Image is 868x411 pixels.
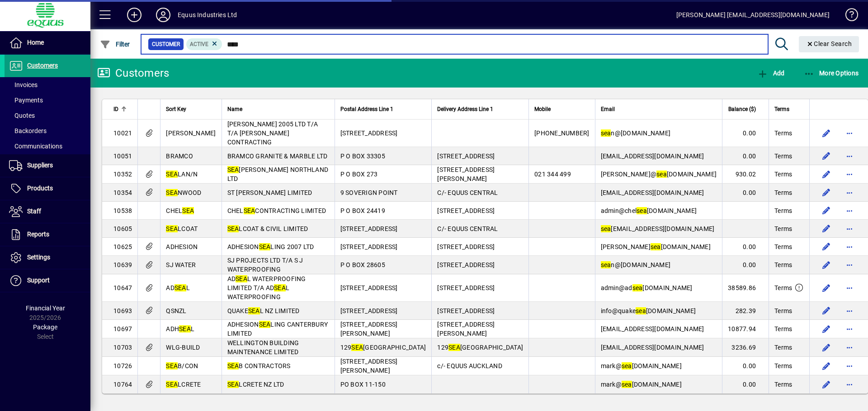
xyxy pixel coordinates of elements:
button: More options [842,126,857,140]
span: 10647 [113,284,132,291]
span: [STREET_ADDRESS] [437,307,495,314]
span: n@[DOMAIN_NAME] [601,129,671,137]
em: SEA [182,207,194,214]
div: Mobile [534,104,590,114]
span: Postal Address Line 1 [340,104,393,114]
span: c/- EQUUS AUCKLAND [437,362,502,369]
button: Edit [819,222,833,236]
td: 10877.94 [722,320,769,338]
td: 38589.86 [722,274,769,302]
span: [STREET_ADDRESS] [437,261,495,268]
em: SEA [351,344,363,351]
span: C/- EQUUS CENTRAL [437,225,498,232]
button: More options [842,322,857,336]
span: [STREET_ADDRESS] [340,243,398,250]
span: PO BOX 11-150 [340,381,386,388]
div: Balance ($) [728,104,764,114]
span: B/CON [166,362,198,369]
em: SEA [248,307,260,314]
span: Terms [774,104,789,114]
span: 10764 [113,381,132,388]
span: 10021 [113,129,132,137]
span: 10697 [113,325,132,332]
span: [EMAIL_ADDRESS][DOMAIN_NAME] [601,225,715,232]
a: Backorders [5,123,90,139]
span: 129 [GEOGRAPHIC_DATA] [437,344,523,351]
em: sea [636,307,646,314]
span: ADHESION LING 2007 LTD [227,243,314,250]
span: mark@ [DOMAIN_NAME] [601,381,682,388]
em: sea [622,381,632,388]
em: sea [632,284,643,291]
td: 0.00 [722,147,769,165]
span: 9 SOVERIGN POINT [340,189,398,196]
button: Edit [819,340,833,355]
span: Active [190,41,208,47]
span: Reports [27,231,49,238]
span: [STREET_ADDRESS] [340,284,398,291]
span: LCOAT & CIVIL LIMITED [227,225,308,232]
em: SEA [227,362,239,369]
span: Terms [774,283,792,292]
button: More options [842,149,857,163]
em: sea [601,129,611,137]
button: Edit [819,203,833,218]
em: SEA [166,189,178,196]
span: Terms [774,206,792,215]
span: 021 344 499 [534,171,571,178]
span: admin@chel [DOMAIN_NAME] [601,207,697,214]
span: [PERSON_NAME] NORTHLAND LTD [227,166,329,182]
td: 0.00 [722,238,769,256]
span: Terms [774,306,792,315]
span: Quotes [9,112,35,119]
span: ADH L [166,325,194,332]
a: Home [5,32,90,54]
a: Invoices [5,77,90,92]
span: Terms [774,129,792,138]
span: mark@ [DOMAIN_NAME] [601,362,682,369]
button: Edit [819,304,833,318]
button: More options [842,281,857,295]
button: More options [842,185,857,200]
span: admin@ad [DOMAIN_NAME] [601,284,693,291]
span: n@[DOMAIN_NAME] [601,261,671,268]
span: Terms [774,361,792,370]
span: P O BOX 24419 [340,207,385,214]
span: info@quake [DOMAIN_NAME] [601,307,696,314]
span: ADHESION LING CANTERBURY LIMITED [227,321,328,337]
span: P O BOX 273 [340,171,378,178]
a: Suppliers [5,154,90,177]
div: Name [227,104,329,114]
span: Clear Search [806,40,852,47]
button: Edit [819,281,833,295]
span: Home [27,39,44,46]
span: [PHONE_NUMBER] [534,129,590,137]
a: Staff [5,200,90,223]
span: 129 [GEOGRAPHIC_DATA] [340,344,426,351]
span: [STREET_ADDRESS] [340,129,398,137]
span: [STREET_ADDRESS][PERSON_NAME] [340,321,398,337]
span: [STREET_ADDRESS][PERSON_NAME] [340,358,398,374]
span: [STREET_ADDRESS][PERSON_NAME] [437,166,495,182]
span: Filter [100,41,130,48]
button: More options [842,240,857,254]
span: [EMAIL_ADDRESS][DOMAIN_NAME] [601,189,704,196]
span: Suppliers [27,162,53,169]
span: P O BOX 28605 [340,261,385,268]
span: Name [227,104,242,114]
span: NWOOD [166,189,201,196]
td: 930.02 [722,165,769,184]
button: More options [842,340,857,355]
span: Financial Year [26,305,65,312]
em: SEA [166,381,178,388]
span: AD L WATERPROOFING LIMITED T/A AD L WATERPROOFING [227,275,306,300]
button: More options [842,167,857,181]
em: sea [601,261,611,268]
em: sea [651,243,661,250]
em: sea [656,171,667,178]
span: [PERSON_NAME] [DOMAIN_NAME] [601,243,711,250]
div: ID [113,104,132,114]
span: [EMAIL_ADDRESS][DOMAIN_NAME] [601,152,704,160]
span: [STREET_ADDRESS] [437,207,495,214]
span: Mobile [534,104,551,114]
